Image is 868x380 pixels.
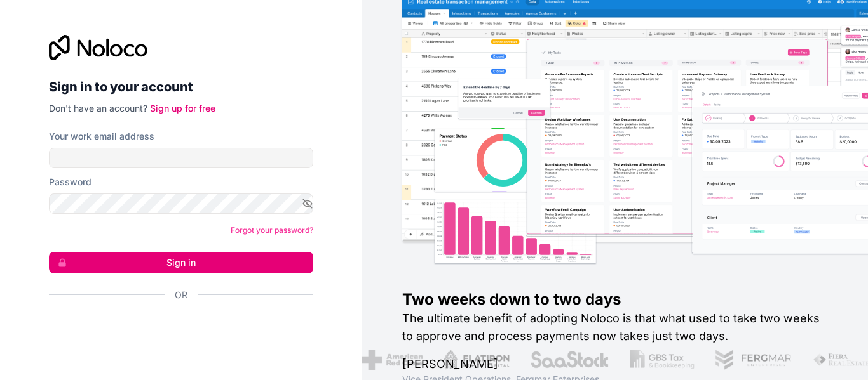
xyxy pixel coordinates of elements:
[402,289,827,310] h1: Two weeks down to two days
[49,148,313,168] input: Email address
[402,310,827,345] h2: The ultimate benefit of adopting Noloco is that what used to take two weeks to approve and proces...
[43,315,309,343] iframe: Botão "Fazer login com o Google"
[49,103,147,114] span: Don't have an account?
[361,350,423,370] img: /assets/american-red-cross-BAupjrZR.png
[231,225,313,235] a: Forgot your password?
[175,289,187,301] span: Or
[49,193,313,214] input: Password
[49,130,154,143] label: Your work email address
[150,103,215,114] a: Sign up for free
[49,252,313,273] button: Sign in
[49,176,92,188] label: Password
[402,355,827,373] h1: [PERSON_NAME]
[49,75,313,98] h2: Sign in to your account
